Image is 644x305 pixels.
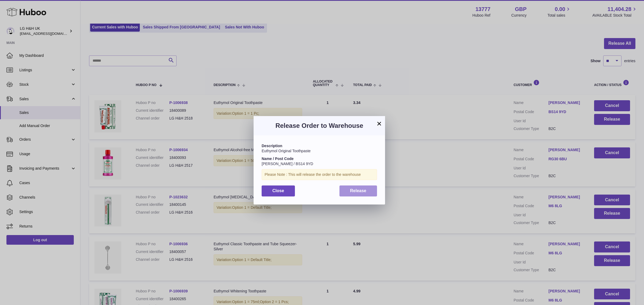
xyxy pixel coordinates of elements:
[262,169,377,180] div: Please Note : This will release the order to the warehouse
[339,185,377,196] button: Release
[262,121,377,130] h3: Release Order to Warehouse
[272,188,284,193] span: Close
[262,162,313,166] span: [PERSON_NAME] / BS14 9YD
[262,144,282,148] strong: Description
[262,185,295,196] button: Close
[262,149,311,153] span: Euthymol Original Toothpaste
[262,157,294,161] strong: Name / Post Code
[376,120,382,127] button: ×
[350,188,367,193] span: Release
